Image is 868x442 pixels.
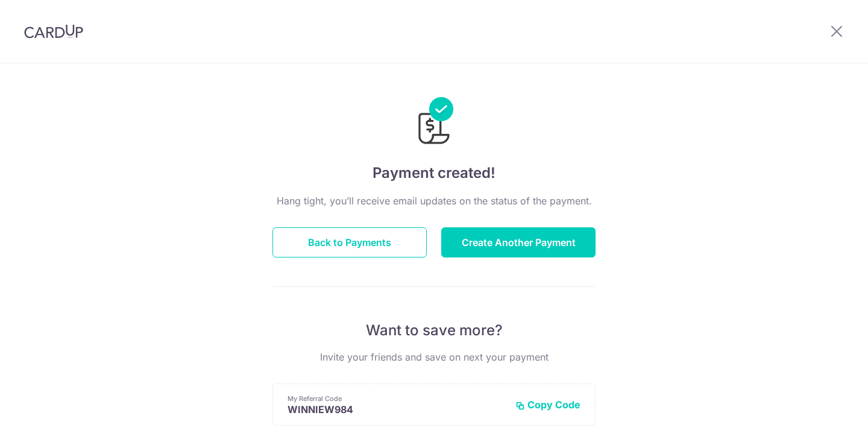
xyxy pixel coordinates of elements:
p: WINNIEW984 [288,403,506,415]
p: Invite your friends and save on next your payment [272,350,596,364]
p: My Referral Code [288,394,506,403]
img: CardUp [24,24,83,39]
button: Back to Payments [272,227,427,257]
img: Payments [415,97,453,148]
h4: Payment created! [272,162,596,184]
p: Hang tight, you’ll receive email updates on the status of the payment. [272,194,596,208]
p: Want to save more? [272,321,596,340]
button: Copy Code [515,399,580,411]
button: Create Another Payment [441,227,596,257]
